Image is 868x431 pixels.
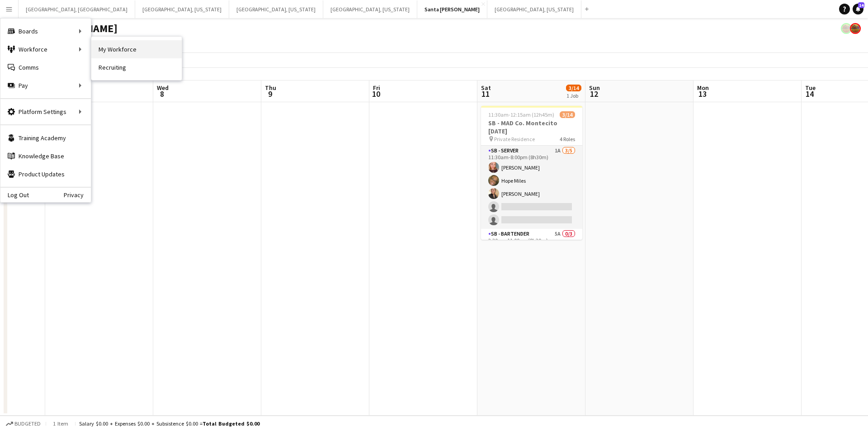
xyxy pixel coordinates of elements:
span: 11:30am-12:15am (12h45m) (Sun) [488,111,560,118]
button: [GEOGRAPHIC_DATA], [US_STATE] [323,0,417,18]
div: Pay [0,76,91,95]
span: Thu [265,84,276,92]
button: Santa [PERSON_NAME] [417,0,487,18]
span: 3/14 [560,111,575,118]
span: 1 item [50,420,71,427]
div: Workforce [0,40,91,58]
span: Wed [157,84,169,92]
a: My Workforce [91,40,182,58]
span: 14 [804,89,816,99]
span: 4 Roles [560,136,575,142]
a: Knowledge Base [0,147,91,165]
div: Platform Settings [0,103,91,121]
button: [GEOGRAPHIC_DATA], [US_STATE] [229,0,323,18]
a: 14 [853,4,863,14]
span: Budgeted [14,421,41,427]
span: 8 [156,89,169,99]
div: Salary $0.00 + Expenses $0.00 + Subsistence $0.00 = [79,420,259,427]
div: Boards [0,22,91,40]
button: [GEOGRAPHIC_DATA], [US_STATE] [487,0,581,18]
app-user-avatar: Rollin Hero [850,23,861,34]
app-card-role: SB - Bartender5A0/32:30pm-11:00pm (8h30m) [481,229,582,286]
button: [GEOGRAPHIC_DATA], [GEOGRAPHIC_DATA] [19,0,135,18]
span: 14 [858,2,864,8]
a: Privacy [64,191,91,199]
span: Sat [481,84,491,92]
span: 3/14 [566,85,581,91]
a: Comms [0,58,91,76]
app-card-role: SB - Server1A3/511:30am-8:00pm (8h30m)[PERSON_NAME]Hope Miles[PERSON_NAME] [481,146,582,229]
a: Log Out [0,191,29,199]
div: 1 Job [566,92,581,99]
span: Fri [373,84,380,92]
span: 10 [372,89,380,99]
app-user-avatar: Rollin Hero [841,23,852,34]
span: 11 [480,89,491,99]
span: Total Budgeted $0.00 [203,420,259,427]
a: Product Updates [0,165,91,183]
span: 9 [264,89,276,99]
span: Private Residence [494,136,535,142]
span: Mon [697,84,709,92]
button: [GEOGRAPHIC_DATA], [US_STATE] [135,0,229,18]
span: 12 [588,89,600,99]
button: Budgeted [5,419,42,429]
span: Sun [589,84,600,92]
a: Recruiting [91,58,182,76]
h3: SB - MAD Co. Montecito [DATE] [481,119,582,135]
app-job-card: 11:30am-12:15am (12h45m) (Sun)3/14SB - MAD Co. Montecito [DATE] Private Residence4 RolesSB - Serv... [481,106,582,240]
a: Training Academy [0,129,91,147]
span: Tue [805,84,816,92]
span: 13 [696,89,709,99]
